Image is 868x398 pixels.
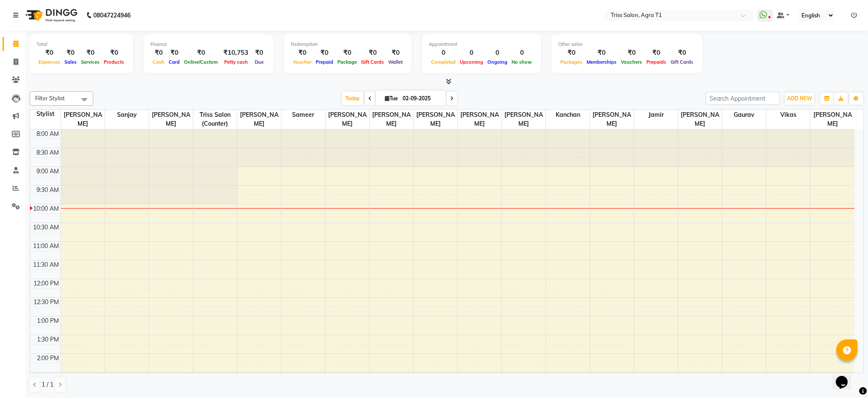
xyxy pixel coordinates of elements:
[32,298,61,307] div: 12:30 PM
[42,380,53,389] span: 1 / 1
[62,59,79,65] span: Sales
[335,59,359,65] span: Package
[31,260,61,269] div: 11:30 AM
[386,48,405,58] div: ₹0
[79,59,102,65] span: Services
[281,110,325,120] span: Sameer
[558,41,696,48] div: Other sales
[36,48,62,58] div: ₹0
[509,48,534,58] div: 0
[429,59,458,65] span: Completed
[291,59,314,65] span: Voucher
[485,48,509,58] div: 0
[150,48,167,58] div: ₹0
[182,59,220,65] span: Online/Custom
[150,59,167,65] span: Cash
[30,110,61,119] div: Stylist
[785,93,814,104] button: ADD NEW
[383,95,400,102] span: Tue
[291,41,405,48] div: Redemption
[634,110,678,120] span: Jamir
[668,59,696,65] span: Gift Cards
[35,335,61,344] div: 1:30 PM
[458,48,485,58] div: 0
[102,59,126,65] span: Products
[429,41,534,48] div: Appointment
[31,223,61,232] div: 10:30 AM
[105,110,149,120] span: Sanjay
[414,110,457,129] span: [PERSON_NAME]
[252,48,267,58] div: ₹0
[149,110,193,129] span: [PERSON_NAME]
[253,59,266,65] span: Due
[546,110,590,120] span: Kanchan
[93,3,131,27] b: 08047224946
[370,110,413,129] span: [PERSON_NAME]
[36,41,126,48] div: Total
[314,59,335,65] span: Prepaid
[787,95,812,102] span: ADD NEW
[167,59,182,65] span: Card
[182,48,220,58] div: ₹0
[584,59,619,65] span: Memberships
[722,110,766,120] span: Gaurav
[458,59,485,65] span: Upcoming
[590,110,634,129] span: [PERSON_NAME]
[62,48,79,58] div: ₹0
[558,59,584,65] span: Packages
[32,279,61,288] div: 12:00 PM
[458,110,501,129] span: [PERSON_NAME]
[342,92,363,105] span: Today
[400,92,442,105] input: 2025-09-02
[35,316,61,325] div: 1:00 PM
[314,48,335,58] div: ₹0
[335,48,359,58] div: ₹0
[61,110,105,129] span: [PERSON_NAME]
[35,148,61,157] div: 8:30 AM
[644,59,668,65] span: Prepaids
[150,41,267,48] div: Finance
[102,48,126,58] div: ₹0
[31,204,61,213] div: 10:00 AM
[485,59,509,65] span: Ongoing
[386,59,405,65] span: Wallet
[668,48,696,58] div: ₹0
[35,354,61,363] div: 2:00 PM
[325,110,369,129] span: [PERSON_NAME]
[832,364,860,390] iframe: chat widget
[35,167,61,176] div: 9:00 AM
[36,59,62,65] span: Expenses
[584,48,619,58] div: ₹0
[237,110,281,129] span: [PERSON_NAME]
[502,110,545,129] span: [PERSON_NAME]
[429,48,458,58] div: 0
[706,92,780,105] input: Search Appointment
[79,48,102,58] div: ₹0
[359,48,386,58] div: ₹0
[220,48,252,58] div: ₹10,753
[167,48,182,58] div: ₹0
[619,59,644,65] span: Vouchers
[810,110,854,129] span: [PERSON_NAME]
[35,95,65,102] span: Filter Stylist
[22,3,80,27] img: logo
[35,186,61,195] div: 9:30 AM
[644,48,668,58] div: ₹0
[558,48,584,58] div: ₹0
[35,373,61,381] div: 2:30 PM
[619,48,644,58] div: ₹0
[678,110,722,129] span: [PERSON_NAME]
[35,130,61,138] div: 8:00 AM
[222,59,250,65] span: Petty cash
[193,110,237,129] span: Triss Salon (Counter)
[291,48,314,58] div: ₹0
[31,242,61,251] div: 11:00 AM
[359,59,386,65] span: Gift Cards
[766,110,810,120] span: Vikas
[509,59,534,65] span: No show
